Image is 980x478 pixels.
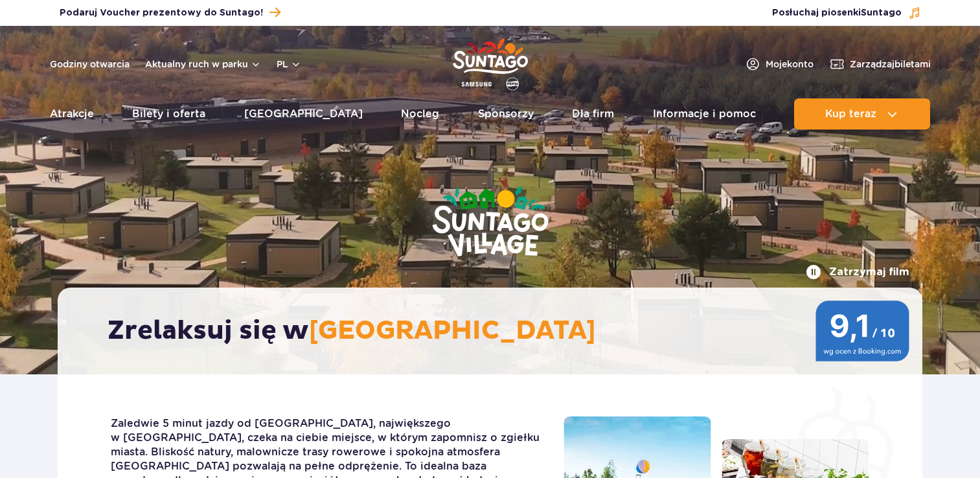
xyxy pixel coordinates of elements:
[572,98,614,130] a: Dla firm
[478,98,534,130] a: Sponsorzy
[815,301,909,361] img: 9,1/10 wg ocen z Booking.com
[772,6,902,19] span: Posłuchaj piosenki
[806,264,909,280] button: Zatrzymaj film
[244,98,363,130] a: [GEOGRAPHIC_DATA]
[309,315,596,347] span: [GEOGRAPHIC_DATA]
[453,32,528,92] a: Park of Poland
[60,4,280,21] a: Podaruj Voucher prezentowy do Suntago!
[794,98,930,130] button: Kup teraz
[50,58,130,71] a: Godziny otwarcia
[766,58,814,71] span: Moje konto
[745,56,814,72] a: Mojekonto
[277,58,301,71] button: pl
[380,136,600,310] img: Suntago Village
[825,108,876,120] span: Kup teraz
[50,98,94,130] a: Atrakcje
[861,8,902,17] span: Suntago
[401,98,439,130] a: Nocleg
[653,98,756,130] a: Informacje i pomoc
[772,6,921,19] button: Posłuchaj piosenkiSuntago
[145,59,261,69] button: Aktualny ruch w parku
[132,98,205,130] a: Bilety i oferta
[60,6,263,19] span: Podaruj Voucher prezentowy do Suntago!
[829,56,931,72] a: Zarządzajbiletami
[108,315,885,347] h2: Zrelaksuj się w
[850,58,931,71] span: Zarządzaj biletami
